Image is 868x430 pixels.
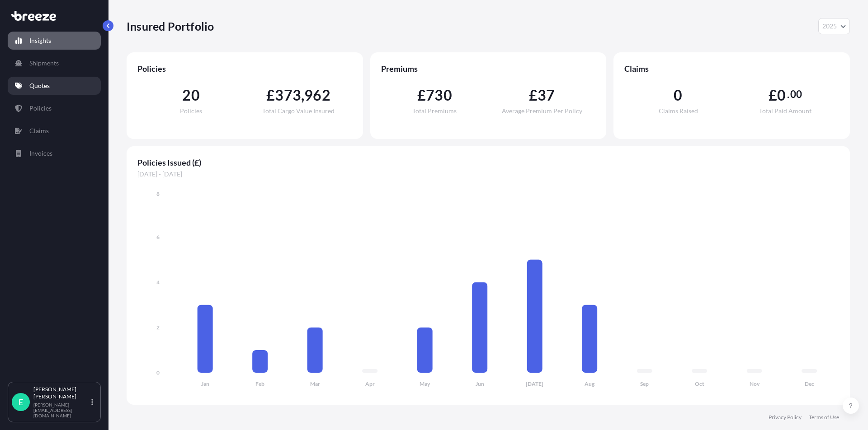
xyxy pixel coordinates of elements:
span: 373 [275,88,301,102]
tspan: 6 [156,234,160,240]
tspan: Mar [310,380,320,387]
a: Invoices [8,144,101,162]
p: Invoices [29,149,52,158]
p: Insights [29,36,51,45]
a: Claims [8,122,101,140]
span: . [787,91,789,98]
p: Claims [29,126,49,135]
span: E [19,398,23,407]
p: Shipments [29,59,59,68]
a: Terms of Use [809,414,839,421]
a: Quotes [8,77,101,95]
tspan: Aug [585,380,595,387]
tspan: 8 [156,190,160,197]
tspan: May [420,380,430,387]
tspan: Feb [255,380,264,387]
span: 0 [674,88,682,102]
button: Year Selector [818,18,850,34]
span: Total Cargo Value Insured [262,108,335,114]
span: 2025 [822,22,837,31]
span: , [301,88,304,102]
tspan: Sep [640,380,649,387]
span: £ [529,88,538,102]
tspan: Jan [201,380,209,387]
span: 37 [538,88,555,102]
a: Policies [8,99,101,117]
tspan: Nov [750,380,760,387]
tspan: Oct [695,380,704,387]
span: 20 [182,88,199,102]
p: [PERSON_NAME] [PERSON_NAME] [33,386,90,400]
a: Privacy Policy [769,414,802,421]
tspan: 4 [156,279,160,286]
span: £ [266,88,275,102]
span: 962 [304,88,330,102]
p: Quotes [29,81,50,90]
a: Insights [8,32,101,50]
span: £ [769,88,777,102]
tspan: Apr [365,380,375,387]
p: Policies [29,104,52,113]
span: £ [417,88,426,102]
tspan: 2 [156,324,160,331]
span: Total Paid Amount [759,108,811,114]
tspan: [DATE] [526,380,543,387]
span: Policies [137,63,352,74]
span: Policies [180,108,202,114]
tspan: Jun [476,380,484,387]
span: Average Premium Per Policy [502,108,582,114]
p: Insured Portfolio [127,19,214,33]
p: [PERSON_NAME][EMAIL_ADDRESS][DOMAIN_NAME] [33,402,90,418]
span: Total Premiums [412,108,457,114]
span: 00 [790,91,802,98]
span: 730 [426,88,452,102]
a: Shipments [8,54,101,72]
span: Policies Issued (£) [137,157,839,168]
span: [DATE] - [DATE] [137,170,839,179]
span: Claims Raised [659,108,698,114]
tspan: Dec [805,380,814,387]
tspan: 0 [156,369,160,376]
span: Premiums [381,63,596,74]
span: 0 [777,88,786,102]
span: Claims [624,63,839,74]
